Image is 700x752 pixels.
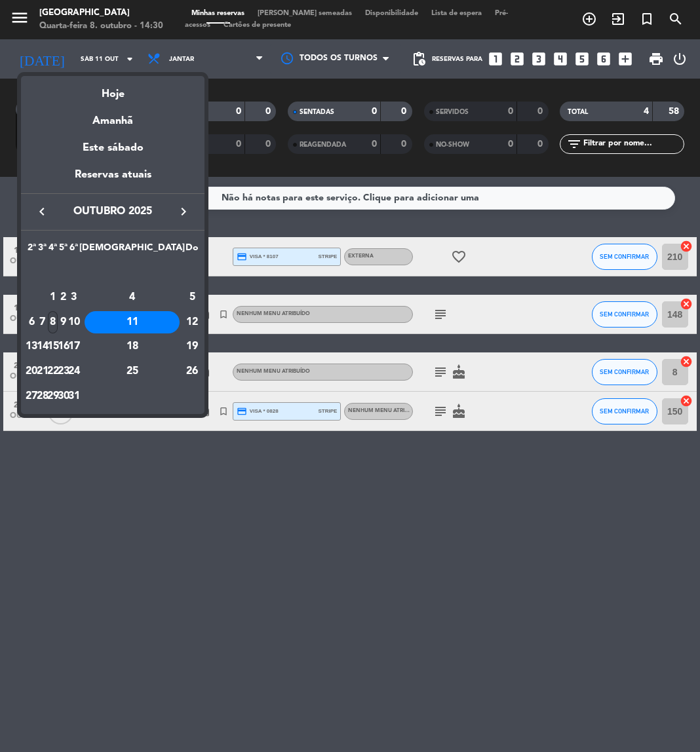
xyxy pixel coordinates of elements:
td: 21 de outubro de 2025 [37,359,48,384]
div: 27 [27,385,37,407]
td: 16 de outubro de 2025 [58,334,69,359]
div: 9 [59,311,69,333]
th: Terça-feira [37,240,48,261]
div: 11 [85,311,180,333]
div: 7 [37,311,47,333]
div: 14 [37,335,47,358]
div: 30 [59,385,69,407]
div: 28 [37,385,47,407]
div: 4 [85,286,180,309]
td: 20 de outubro de 2025 [26,359,37,384]
div: 2 [59,286,69,309]
td: 28 de outubro de 2025 [37,384,48,409]
td: 19 de outubro de 2025 [185,334,199,359]
span: outubro 2025 [54,203,172,220]
td: 9 de outubro de 2025 [58,310,69,335]
div: 23 [59,360,69,383]
td: 6 de outubro de 2025 [26,310,37,335]
td: 29 de outubro de 2025 [48,384,58,409]
div: 1 [48,286,58,309]
td: 13 de outubro de 2025 [26,334,37,359]
i: keyboard_arrow_right [176,204,191,219]
div: 13 [27,335,37,358]
td: 26 de outubro de 2025 [185,359,199,384]
th: Quarta-feira [48,240,58,261]
div: 15 [48,335,58,358]
td: 22 de outubro de 2025 [48,359,58,384]
div: 10 [69,311,79,333]
th: Domingo [185,240,199,261]
td: 25 de outubro de 2025 [79,359,185,384]
div: 18 [85,335,180,358]
td: 27 de outubro de 2025 [26,384,37,409]
td: 7 de outubro de 2025 [37,310,48,335]
div: 29 [48,385,58,407]
div: 5 [185,286,199,309]
td: 4 de outubro de 2025 [79,285,185,310]
div: 21 [37,360,47,383]
th: Sábado [79,240,185,261]
div: 25 [85,360,180,383]
td: 31 de outubro de 2025 [69,384,79,409]
th: Segunda-feira [26,240,37,261]
td: 24 de outubro de 2025 [69,359,79,384]
td: 5 de outubro de 2025 [185,285,199,310]
div: 6 [27,311,37,333]
th: Sexta-feira [69,240,79,261]
td: 10 de outubro de 2025 [69,310,79,335]
div: Este sábado [21,130,204,166]
td: 8 de outubro de 2025 [48,310,58,335]
div: 24 [69,360,79,383]
td: 14 de outubro de 2025 [37,334,48,359]
td: 12 de outubro de 2025 [185,310,199,335]
div: 16 [59,335,69,358]
div: 12 [185,311,199,333]
div: 17 [69,335,79,358]
div: 22 [48,360,58,383]
td: 15 de outubro de 2025 [48,334,58,359]
i: keyboard_arrow_left [34,204,50,219]
div: 3 [69,286,79,309]
th: Quinta-feira [58,240,69,261]
div: Reservas atuais [21,166,204,193]
td: 23 de outubro de 2025 [58,359,69,384]
div: Amanhã [21,103,204,130]
td: 17 de outubro de 2025 [69,334,79,359]
button: keyboard_arrow_left [30,203,54,220]
div: 8 [48,311,58,333]
div: 26 [185,360,199,383]
td: 1 de outubro de 2025 [48,285,58,310]
div: 19 [185,335,199,358]
td: 18 de outubro de 2025 [79,334,185,359]
div: Hoje [21,76,204,103]
td: 11 de outubro de 2025 [79,310,185,335]
td: 2 de outubro de 2025 [58,285,69,310]
td: OUT [26,260,199,285]
td: 30 de outubro de 2025 [58,384,69,409]
div: 31 [69,385,79,407]
button: keyboard_arrow_right [172,203,195,220]
td: 3 de outubro de 2025 [69,285,79,310]
div: 20 [27,360,37,383]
